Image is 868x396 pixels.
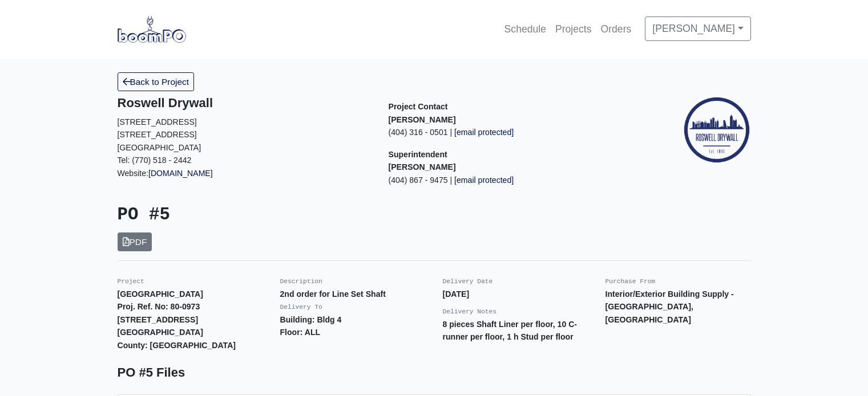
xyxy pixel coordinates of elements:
[443,308,497,315] small: Delivery Notes
[551,17,596,42] a: Projects
[118,128,372,141] p: [STREET_ADDRESS]
[118,154,372,167] p: Tel: (770) 518 - 2442
[389,162,456,172] strong: [PERSON_NAME]
[280,278,322,285] small: Description
[452,175,514,185] a: [email protected]
[118,16,186,42] img: boomPO
[148,169,213,178] a: [DOMAIN_NAME]
[118,278,144,285] small: Project
[605,278,656,285] small: Purchase From
[443,320,578,342] strong: 8 pieces Shaft Liner per floor, 10 C-runner per floor, 1 h Stud per floor
[118,96,372,179] div: Website:
[443,278,493,285] small: Delivery Date
[118,205,426,226] h3: PO #5
[389,126,643,139] p: (404) 316 - 0501 |
[596,17,636,42] a: Orders
[280,304,322,311] small: Delivery To
[280,315,342,324] strong: Building: Bldg 4
[389,174,643,187] p: (404) 867 - 9475 |
[118,341,236,350] strong: County: [GEOGRAPHIC_DATA]
[389,115,456,124] strong: [PERSON_NAME]
[454,175,514,185] span: [email protected]
[280,289,386,299] strong: 2nd order for Line Set Shaft
[605,288,751,326] p: Interior/Exterior Building Supply - [GEOGRAPHIC_DATA], [GEOGRAPHIC_DATA]
[500,17,551,42] a: Schedule
[118,315,199,324] strong: [STREET_ADDRESS]
[389,102,448,111] span: Project Contact
[118,116,372,129] p: [STREET_ADDRESS]
[452,128,514,137] a: [email protected]
[118,289,203,299] strong: [GEOGRAPHIC_DATA]
[443,289,470,299] strong: [DATE]
[645,17,750,40] a: [PERSON_NAME]
[118,328,203,337] strong: [GEOGRAPHIC_DATA]
[454,128,514,137] span: [email protected]
[118,302,200,311] strong: Proj. Ref. No: 80-0973
[389,150,447,159] span: Superintendent
[118,96,372,111] h5: Roswell Drywall
[118,365,751,380] h5: PO #5 Files
[118,232,152,251] a: PDF
[280,328,321,337] strong: Floor: ALL
[118,141,372,154] p: [GEOGRAPHIC_DATA]
[118,72,195,91] a: Back to Project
